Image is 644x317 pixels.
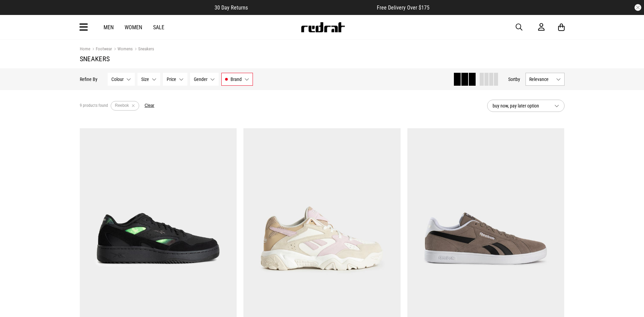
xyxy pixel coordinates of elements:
span: Colour [111,77,124,82]
img: Redrat logo [300,22,345,32]
span: Price [167,77,176,82]
button: buy now, pay later option [487,100,565,112]
button: Brand [221,73,253,86]
a: Home [80,46,90,51]
span: Gender [194,77,207,82]
span: 30 Day Returns [215,4,248,11]
span: Free Delivery Over $175 [377,4,429,11]
span: buy now, pay later option [493,102,549,110]
a: Women [125,24,142,31]
button: Colour [108,73,135,86]
a: Men [104,24,114,31]
button: Clear [145,103,154,109]
span: 9 products found [80,103,108,109]
p: Refine By [80,77,97,82]
button: Gender [190,73,219,86]
button: Sortby [508,75,520,83]
span: Size [141,77,149,82]
button: Price [163,73,187,86]
span: Relevance [529,77,553,82]
h1: Sneakers [80,55,565,63]
span: Reebok [115,103,129,108]
a: Sneakers [133,46,154,53]
a: Sale [153,24,164,31]
button: Size [137,73,160,86]
iframe: Customer reviews powered by Trustpilot [261,4,363,11]
span: by [516,77,520,82]
span: Brand [231,77,242,82]
button: Relevance [526,73,565,86]
button: Remove filter [129,101,137,111]
a: Footwear [90,46,112,53]
a: Womens [112,46,133,53]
